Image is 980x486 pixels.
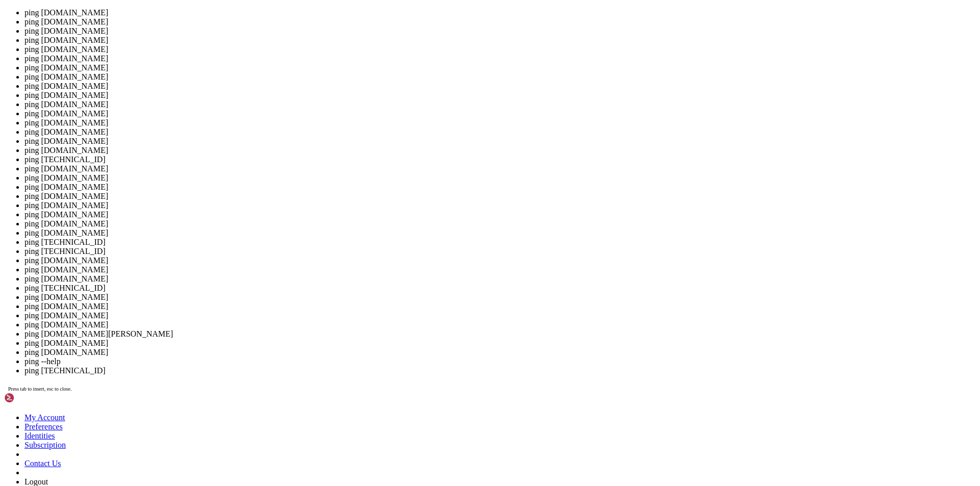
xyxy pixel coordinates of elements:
[24,238,976,247] li: ping [TECHNICAL_ID]
[4,394,847,403] x-row: ;; WHEN: [DATE]
[24,366,976,375] li: ping [TECHNICAL_ID]
[4,273,847,282] x-row: ;; Got answer:
[4,238,847,247] x-row: root@vps130383:~# dig CNAME _[DOMAIN_NAME]
[4,65,847,73] x-row: Swap usage: 33%
[4,169,847,177] x-row: 38 additional security updates can be applied with ESM Apps.
[4,351,847,360] x-row: ;; AUTHORITY SECTION:
[24,339,976,348] li: ping [DOMAIN_NAME]
[4,203,847,212] x-row: Run 'do-release-upgrade' to upgrade to it.
[24,293,976,302] li: ping [DOMAIN_NAME]
[24,183,976,192] li: ping [DOMAIN_NAME]
[24,100,976,109] li: ping [DOMAIN_NAME]
[24,63,976,72] li: ping [DOMAIN_NAME]
[4,429,847,438] x-row: root@vps130383:~# ping
[24,72,976,82] li: ping [DOMAIN_NAME]
[99,429,103,438] div: (22, 49)
[24,413,65,422] a: My Account
[4,143,847,151] x-row: 679 updates can be applied immediately.
[4,125,847,134] x-row: Expanded Security Maintenance for Applications is not enabled.
[4,308,847,316] x-row: ;; OPT PSEUDOSECTION:
[24,8,976,17] li: ping [DOMAIN_NAME]
[24,127,976,137] li: ping [DOMAIN_NAME]
[24,45,976,54] li: ping [DOMAIN_NAME]
[24,219,976,228] li: ping [DOMAIN_NAME]
[4,393,63,403] img: Shellngn
[4,56,847,65] x-row: Memory usage: 25% IPv4 address for eth0: [TECHNICAL_ID]
[4,316,847,325] x-row: ; EDNS: version: 0, flags:; udp: 512
[24,17,976,27] li: ping [DOMAIN_NAME]
[24,459,61,468] a: Contact Us
[4,108,847,117] x-row: [URL][DOMAIN_NAME]
[4,229,847,238] x-row: Last login: [DATE] from [TECHNICAL_ID]
[4,403,847,412] x-row: ;; MSG SIZE rcvd: 148
[24,441,66,449] a: Subscription
[24,284,976,293] li: ping [TECHNICAL_ID]
[4,255,847,264] x-row: ; <<>> DiG 9.18.30-0ubuntu0.22.04.2-Ubuntu <<>> CNAME _[DOMAIN_NAME]
[8,386,71,392] span: Press tab to insert, esc to close.
[4,264,847,273] x-row: ;; global options: +cmd
[24,164,976,173] li: ping [DOMAIN_NAME]
[24,265,976,274] li: ping [DOMAIN_NAME]
[24,302,976,311] li: ping [DOMAIN_NAME]
[24,311,976,320] li: ping [DOMAIN_NAME]
[4,325,847,334] x-row: ;; QUESTION SECTION:
[24,82,976,91] li: ping [DOMAIN_NAME]
[24,27,976,36] li: ping [DOMAIN_NAME]
[24,477,48,486] a: Logout
[24,109,976,118] li: ping [DOMAIN_NAME]
[24,357,976,366] li: ping --help
[4,151,847,160] x-row: To see these additional updates run: apt list --upgradable
[24,274,976,284] li: ping [DOMAIN_NAME]
[24,91,976,100] li: ping [DOMAIN_NAME]
[24,155,976,164] li: ping [TECHNICAL_ID]
[4,377,847,386] x-row: ;; Query time: 56 msec
[24,137,976,146] li: ping [DOMAIN_NAME]
[4,82,847,91] x-row: * Strictly confined Kubernetes makes edge and IoT secure. Learn how MicroK8s
[24,36,976,45] li: ping [DOMAIN_NAME]
[4,290,847,299] x-row: ;; flags: qr rd ra; QUERY: 1, ANSWER: 0, AUTHORITY: 1, ADDITIONAL: 1
[4,360,847,368] x-row: [DOMAIN_NAME]. 1800 IN SOA [DOMAIN_NAME]. [DOMAIN_NAME]. 2025090907 86400 86400 3600000 86400
[4,420,847,429] x-row: root@vps130383:~# dig CNAME _[DOMAIN_NAME] +short
[24,54,976,63] li: ping [DOMAIN_NAME]
[4,334,847,342] x-row: ;_[DOMAIN_NAME]. IN [GEOGRAPHIC_DATA]
[4,21,847,30] x-row: System information as of [DATE]
[24,348,976,357] li: ping [DOMAIN_NAME]
[4,282,847,290] x-row: ;; ->>HEADER<<- opcode: QUERY, status: NXDOMAIN, id: 40573
[24,320,976,329] li: ping [DOMAIN_NAME]
[24,192,976,201] li: ping [DOMAIN_NAME]
[24,247,976,256] li: ping [TECHNICAL_ID]
[4,91,847,99] x-row: just raised the bar for easy, resilient and secure K8s cluster deployment.
[24,329,976,339] li: ping [DOMAIN_NAME][PERSON_NAME]
[24,210,976,219] li: ping [DOMAIN_NAME]
[24,228,976,238] li: ping [DOMAIN_NAME]
[24,173,976,183] li: ping [DOMAIN_NAME]
[4,177,847,186] x-row: Learn more about enabling ESM Apps service at [URL][DOMAIN_NAME]
[4,386,847,394] x-row: ;; SERVER: [TECHNICAL_ID]([TECHNICAL_ID]) (UDP)
[24,146,976,155] li: ping [DOMAIN_NAME]
[4,39,847,47] x-row: System load: 0.0 Processes: 123
[24,422,63,431] a: Preferences
[4,4,847,13] x-row: * Support: [URL][DOMAIN_NAME]
[24,256,976,265] li: ping [DOMAIN_NAME]
[24,118,976,127] li: ping [DOMAIN_NAME]
[24,431,55,440] a: Identities
[4,195,847,203] x-row: New release '24.04.3 LTS' available.
[24,201,976,210] li: ping [DOMAIN_NAME]
[4,47,847,56] x-row: Usage of /: 75.4% of 24.44GB Users logged in: 0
